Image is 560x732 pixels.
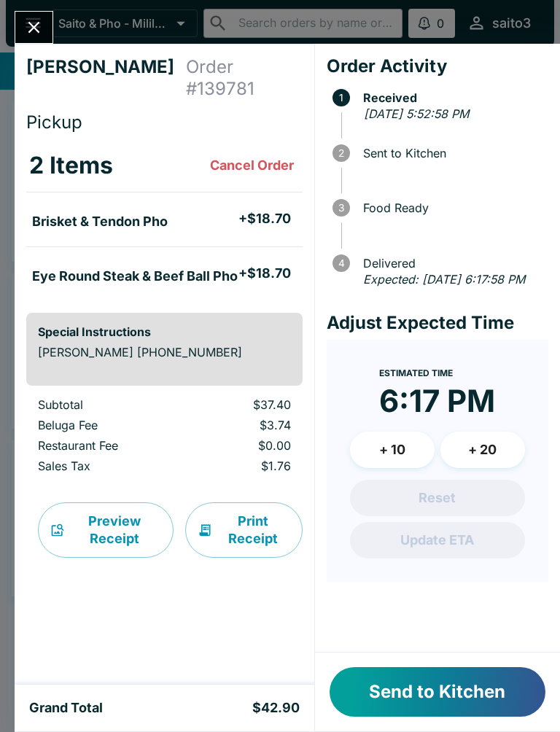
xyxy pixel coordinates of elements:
p: $3.74 [195,418,291,432]
button: + 20 [440,432,525,468]
h4: Adjust Expected Time [327,312,548,334]
h4: Order Activity [327,55,548,77]
em: Expected: [DATE] 6:17:58 PM [363,272,525,287]
span: Sent to Kitchen [356,147,548,160]
p: Restaurant Fee [38,438,172,453]
h4: [PERSON_NAME] [26,56,186,100]
time: 6:17 PM [379,382,495,420]
text: 1 [339,92,343,104]
span: Pickup [26,112,82,133]
text: 2 [338,147,344,159]
button: Send to Kitchen [330,667,545,717]
h4: Order # 139781 [186,56,303,100]
p: [PERSON_NAME] [PHONE_NUMBER] [38,345,291,359]
button: Close [15,12,52,43]
button: + 10 [350,432,435,468]
p: Beluga Fee [38,418,172,432]
em: [DATE] 5:52:58 PM [364,106,469,121]
h5: + $18.70 [238,265,291,282]
h5: Eye Round Steak & Beef Ball Pho [32,268,238,285]
p: Sales Tax [38,459,172,473]
span: Food Ready [356,201,548,214]
span: Estimated Time [379,367,453,378]
span: Received [356,91,548,104]
p: $0.00 [195,438,291,453]
h6: Special Instructions [38,324,291,339]
h5: Brisket & Tendon Pho [32,213,168,230]
h3: 2 Items [29,151,113,180]
button: Cancel Order [204,151,300,180]
p: $1.76 [195,459,291,473]
text: 3 [338,202,344,214]
button: Preview Receipt [38,502,174,558]
table: orders table [26,139,303,301]
button: Print Receipt [185,502,303,558]
span: Delivered [356,257,548,270]
p: Subtotal [38,397,172,412]
h5: + $18.70 [238,210,291,227]
p: $37.40 [195,397,291,412]
text: 4 [338,257,344,269]
h5: $42.90 [252,699,300,717]
h5: Grand Total [29,699,103,717]
table: orders table [26,397,303,479]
